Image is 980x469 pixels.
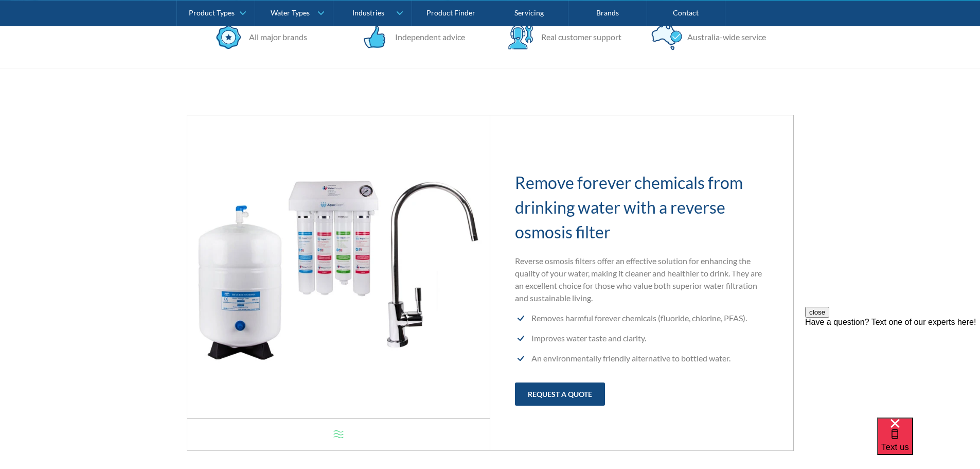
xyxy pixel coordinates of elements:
h2: Remove forever chemicals from drinking water with a reverse osmosis filter [515,170,769,245]
div: Real customer support [536,31,621,43]
p: Reverse osmosis filters offer an effective solution for enhancing the quality of your water, maki... [515,255,769,304]
li: Removes harmful forever chemicals (fluoride, chlorine, PFAS). [515,312,769,324]
div: Product Types [189,8,235,17]
a: request a quote [515,383,605,406]
div: Industries [352,8,384,17]
div: All major brands [244,31,307,43]
div: Water Types [271,8,310,17]
div: Australia-wide service [682,31,766,43]
iframe: podium webchat widget prompt [805,307,980,430]
div: Independent advice [390,31,465,43]
iframe: podium webchat widget bubble [877,418,980,469]
li: Improves water taste and clarity. [515,332,769,344]
li: An environmentally friendly alternative to bottled water. [515,352,769,364]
